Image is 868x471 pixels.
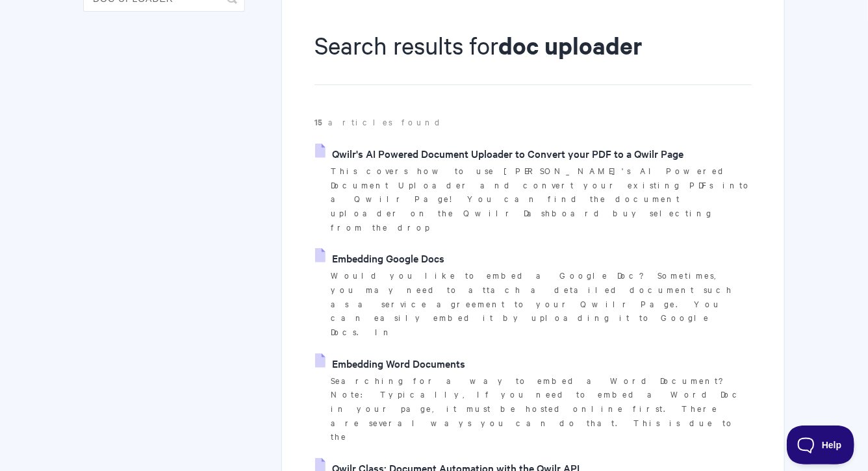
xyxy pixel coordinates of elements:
p: Would you like to embed a Google Doc? Sometimes, you may need to attach a detailed document such ... [331,268,752,339]
p: articles found [314,115,752,129]
p: This covers how to use [PERSON_NAME]'s AI Powered Document Uploader and convert your existing PDF... [331,164,752,235]
p: Searching for a way to embed a Word Document? Note: Typically, If you need to embed a Word Doc in... [331,374,752,444]
iframe: Toggle Customer Support [787,426,855,465]
a: Qwilr's AI Powered Document Uploader to Convert your PDF to a Qwilr Page [315,144,683,163]
a: Embedding Word Documents [315,353,465,373]
h1: Search results for [314,29,752,85]
strong: 15 [314,116,328,128]
a: Embedding Google Docs [315,248,444,268]
strong: doc uploader [498,29,643,61]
